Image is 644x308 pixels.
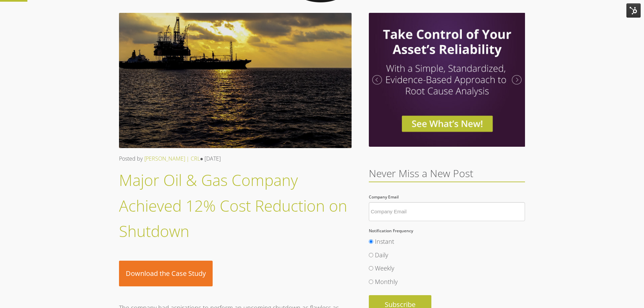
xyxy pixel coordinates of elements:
input: Company Email [369,202,525,221]
span: Company Email [369,194,399,200]
img: Investigation Optimzier [369,13,525,147]
span: Never Miss a New Post [369,166,473,180]
span: Monthly [375,278,398,286]
input: Monthly [369,280,373,284]
span: Weekly [375,264,394,272]
img: HubSpot Tools Menu Toggle [626,3,641,18]
a: Download the Case Study [119,261,213,286]
div: Major Oil & Gas Company Achieved 12% Cost Reduction on Shutdown [119,167,352,244]
input: Weekly [369,266,373,270]
span: Instant [375,237,394,245]
a: [PERSON_NAME] | CRL [144,155,200,162]
input: Instant [369,239,373,244]
input: Daily [369,253,373,257]
span: Daily [375,251,388,259]
span: Posted by [119,155,143,162]
span: ● [DATE] [200,155,221,162]
span: Notification Frequency [369,228,413,234]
